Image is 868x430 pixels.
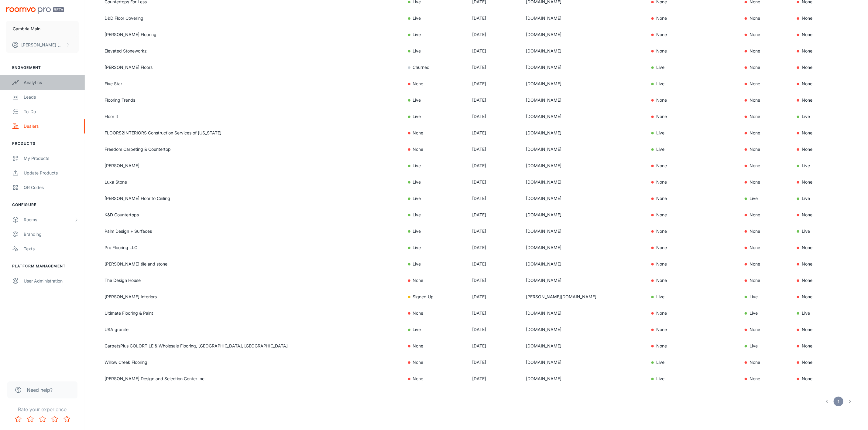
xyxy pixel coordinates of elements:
[403,354,467,371] td: None
[792,289,856,305] td: None
[403,371,467,387] td: None
[403,190,467,207] td: Live
[740,157,792,174] td: None
[647,174,740,190] td: None
[403,174,467,190] td: Live
[740,321,792,338] td: None
[97,256,403,272] td: [PERSON_NAME] tile and stone
[792,321,856,338] td: None
[740,256,792,272] td: None
[403,239,467,256] td: Live
[403,272,467,289] td: None
[24,413,36,425] button: Rate 2 star
[24,231,79,238] div: Branding
[12,413,24,425] button: Rate 1 star
[740,338,792,354] td: Live
[521,157,647,174] td: [DOMAIN_NAME]
[521,371,647,387] td: [DOMAIN_NAME]
[24,170,79,176] div: Update Products
[792,10,856,26] td: None
[740,289,792,305] td: Live
[647,141,740,157] td: Live
[97,26,403,43] td: [PERSON_NAME] Flooring
[521,10,647,26] td: [DOMAIN_NAME]
[403,59,467,76] td: Churned
[97,125,403,141] td: FLOORS2INTERIORS Construction Services of [US_STATE]
[403,76,467,92] td: None
[467,10,521,26] td: [DATE]
[24,278,79,284] div: User Administration
[97,305,403,321] td: Ultimate Flooring & Paint
[792,239,856,256] td: None
[792,157,856,174] td: Live
[49,413,61,425] button: Rate 4 star
[97,190,403,207] td: [PERSON_NAME] Floor to Ceiling
[792,141,856,157] td: None
[521,190,647,207] td: [DOMAIN_NAME]
[467,174,521,190] td: [DATE]
[792,256,856,272] td: None
[834,397,843,406] button: page 1
[521,141,647,157] td: [DOMAIN_NAME]
[467,239,521,256] td: [DATE]
[467,371,521,387] td: [DATE]
[740,26,792,43] td: None
[521,108,647,125] td: [DOMAIN_NAME]
[403,125,467,141] td: None
[647,43,740,59] td: None
[792,190,856,207] td: Live
[740,125,792,141] td: None
[403,338,467,354] td: None
[740,141,792,157] td: None
[792,108,856,125] td: Live
[403,256,467,272] td: Live
[467,26,521,43] td: [DATE]
[467,43,521,59] td: [DATE]
[403,321,467,338] td: Live
[467,125,521,141] td: [DATE]
[6,37,79,53] button: [PERSON_NAME] [PERSON_NAME]
[521,174,647,190] td: [DOMAIN_NAME]
[792,59,856,76] td: None
[521,59,647,76] td: [DOMAIN_NAME]
[467,256,521,272] td: [DATE]
[740,305,792,321] td: Live
[792,125,856,141] td: None
[647,272,740,289] td: None
[97,59,403,76] td: [PERSON_NAME] Floors
[24,108,79,115] div: To-do
[5,406,80,413] p: Rate your experience
[647,321,740,338] td: None
[740,108,792,125] td: None
[21,42,64,48] p: [PERSON_NAME] [PERSON_NAME]
[97,289,403,305] td: [PERSON_NAME] Interiors
[792,76,856,92] td: None
[647,108,740,125] td: None
[61,413,73,425] button: Rate 5 star
[792,272,856,289] td: None
[740,76,792,92] td: None
[521,223,647,239] td: [DOMAIN_NAME]
[740,239,792,256] td: None
[403,92,467,108] td: Live
[24,94,79,100] div: Leads
[467,321,521,338] td: [DATE]
[521,289,647,305] td: [PERSON_NAME][DOMAIN_NAME]
[647,207,740,223] td: None
[647,289,740,305] td: Live
[521,92,647,108] td: [DOMAIN_NAME]
[24,79,79,86] div: Analytics
[821,397,856,406] nav: pagination navigation
[740,10,792,26] td: None
[97,272,403,289] td: The Design House
[740,223,792,239] td: None
[97,10,403,26] td: D&D Floor Covering
[403,289,467,305] td: Signed Up
[740,371,792,387] td: None
[521,239,647,256] td: [DOMAIN_NAME]
[403,43,467,59] td: Live
[467,157,521,174] td: [DATE]
[521,272,647,289] td: [DOMAIN_NAME]
[740,207,792,223] td: None
[403,207,467,223] td: Live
